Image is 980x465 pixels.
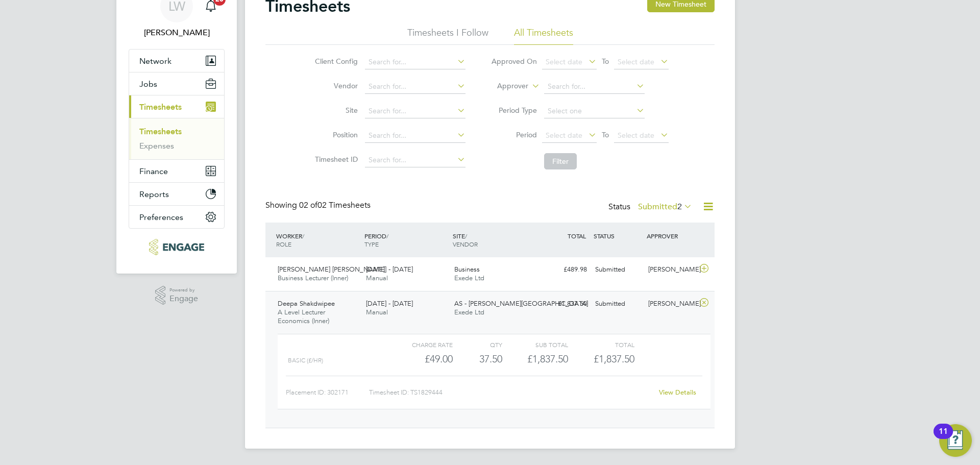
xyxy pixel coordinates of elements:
span: Select date [618,57,654,66]
div: STATUS [591,227,644,245]
span: To [599,128,612,141]
label: Approved On [491,57,537,66]
div: Total [568,338,634,351]
span: Reports [139,189,169,199]
span: Select date [546,57,582,66]
div: [PERSON_NAME] [644,261,697,278]
label: Submitted [638,202,692,212]
label: Timesheet ID [312,155,358,164]
button: Reports [129,183,224,205]
span: ROLE [276,240,291,248]
input: Search for... [365,55,465,69]
button: Finance [129,160,224,182]
div: Submitted [591,296,644,312]
button: Filter [544,153,577,169]
span: Jobs [139,79,157,89]
label: Position [312,130,358,139]
span: Network [139,56,171,66]
img: xede-logo-retina.png [149,239,204,255]
span: Manual [366,274,388,282]
div: SITE [450,227,538,253]
span: Select date [546,131,582,140]
button: Open Resource Center, 11 new notifications [939,424,972,457]
label: Approver [482,81,528,91]
button: Timesheets [129,95,224,118]
input: Search for... [365,80,465,94]
span: / [386,232,388,240]
span: 2 [677,202,682,212]
span: £1,837.50 [594,353,634,365]
div: Placement ID: 302171 [286,384,369,401]
span: 02 of [299,200,317,210]
div: £489.98 [538,261,591,278]
div: £1,837.50 [538,296,591,312]
span: To [599,55,612,68]
div: APPROVER [644,227,697,245]
label: Period [491,130,537,139]
input: Select one [544,104,645,118]
span: / [465,232,467,240]
button: Preferences [129,206,224,228]
div: Submitted [591,261,644,278]
span: / [302,232,304,240]
span: Deepa Shakdwipee [278,299,335,308]
li: Timesheets I Follow [407,27,488,45]
span: A Level Lecturer Economics (Inner) [278,308,329,325]
div: Timesheet ID: TS1829444 [369,384,652,401]
a: Expenses [139,141,174,151]
div: Status [608,200,694,214]
span: VENDOR [453,240,478,248]
button: Network [129,50,224,72]
div: PERIOD [362,227,450,253]
div: 11 [939,431,948,445]
a: View Details [659,388,696,397]
input: Search for... [365,129,465,143]
span: [DATE] - [DATE] [366,299,413,308]
span: Powered by [169,286,198,295]
span: Lana Williams [129,27,225,39]
div: Sub Total [502,338,568,351]
div: £1,837.50 [502,351,568,368]
span: Business Lecturer (Inner) [278,274,348,282]
span: Finance [139,166,168,176]
span: TYPE [364,240,379,248]
span: Manual [366,308,388,316]
div: QTY [453,338,502,351]
input: Search for... [544,80,645,94]
span: 02 Timesheets [299,200,371,210]
li: All Timesheets [514,27,573,45]
div: [PERSON_NAME] [644,296,697,312]
div: WORKER [274,227,362,253]
label: Period Type [491,106,537,115]
span: Exede Ltd [454,308,484,316]
span: Engage [169,295,198,303]
div: 37.50 [453,351,502,368]
div: Charge rate [387,338,453,351]
input: Search for... [365,104,465,118]
a: Timesheets [139,127,182,136]
label: Client Config [312,57,358,66]
a: Powered byEngage [155,286,199,305]
span: Select date [618,131,654,140]
div: £49.00 [387,351,453,368]
label: Vendor [312,81,358,90]
span: AS - [PERSON_NAME][GEOGRAPHIC_DATA] [454,299,588,308]
span: [PERSON_NAME] [PERSON_NAME] [278,265,385,274]
span: TOTAL [568,232,586,240]
button: Jobs [129,72,224,95]
span: Exede Ltd [454,274,484,282]
span: Basic (£/HR) [288,357,323,364]
input: Search for... [365,153,465,167]
span: Preferences [139,212,183,222]
span: Business [454,265,480,274]
a: Go to home page [129,239,225,255]
label: Site [312,106,358,115]
span: Timesheets [139,102,182,112]
span: [DATE] - [DATE] [366,265,413,274]
div: Timesheets [129,118,224,159]
div: Showing [265,200,373,211]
